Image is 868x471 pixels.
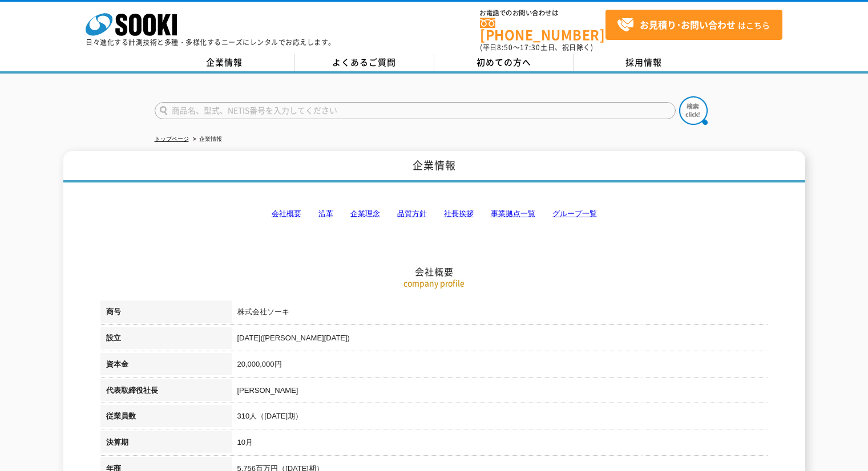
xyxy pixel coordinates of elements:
[232,431,768,457] td: 10月
[497,42,513,52] span: 8:50
[232,301,768,327] td: 株式会社ソーキ
[232,327,768,353] td: [DATE]([PERSON_NAME][DATE])
[232,379,768,405] td: [PERSON_NAME]
[294,54,434,71] a: よくあるご質問
[605,10,782,40] a: お見積り･お問い合わせはこちら
[232,405,768,431] td: 310人（[DATE]期）
[232,353,768,379] td: 20,000,000円
[480,42,593,52] span: (平日 ～ 土日、祝日除く)
[100,379,232,405] th: 代表取締役社長
[480,10,605,17] span: お電話でのお問い合わせは
[191,133,222,145] li: 企業情報
[155,102,676,119] input: 商品名、型式、NETIS番号を入力してください
[155,54,294,71] a: 企業情報
[679,96,708,125] img: btn_search.png
[155,136,189,142] a: トップページ
[100,301,232,327] th: 商号
[552,209,597,218] a: グループ一覧
[86,39,336,46] p: 日々進化する計測技術と多種・多様化するニーズにレンタルでお応えします。
[100,277,768,289] p: company profile
[272,209,301,218] a: 会社概要
[480,18,605,41] a: [PHONE_NUMBER]
[574,54,714,71] a: 採用情報
[491,209,535,218] a: 事業拠点一覧
[477,56,531,68] span: 初めての方へ
[520,42,540,52] span: 17:30
[640,18,736,31] strong: お見積り･お問い合わせ
[100,405,232,431] th: 従業員数
[100,431,232,457] th: 決算期
[100,327,232,353] th: 設立
[397,209,427,218] a: 品質方針
[318,209,333,218] a: 沿革
[100,353,232,379] th: 資本金
[350,209,380,218] a: 企業理念
[63,151,805,182] h1: 企業情報
[444,209,474,218] a: 社長挨拶
[100,152,768,278] h2: 会社概要
[434,54,574,71] a: 初めての方へ
[617,17,770,34] span: はこちら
